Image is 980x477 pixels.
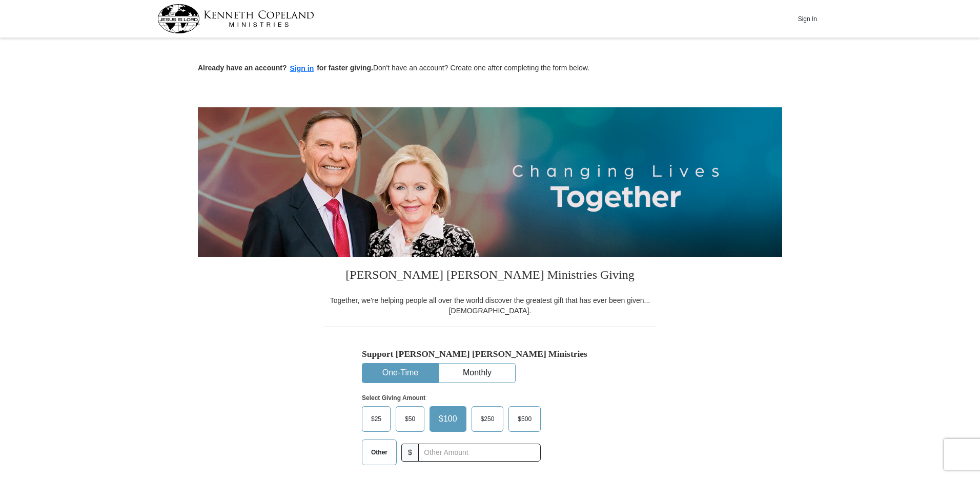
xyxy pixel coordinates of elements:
span: $25 [366,411,386,427]
span: $100 [434,411,462,427]
img: kcm-header-logo.svg [157,4,314,33]
button: Monthly [439,364,515,383]
button: Sign In [792,11,823,27]
span: $ [401,444,419,462]
strong: Already have an account? for faster giving. [198,64,373,72]
h5: Support [PERSON_NAME] [PERSON_NAME] Ministries [362,349,618,359]
span: $500 [513,411,537,427]
strong: Select Giving Amount [362,394,425,402]
span: Other [366,445,393,460]
button: One-Time [362,364,438,383]
span: $250 [476,411,500,427]
h3: [PERSON_NAME] [PERSON_NAME] Ministries Giving [323,257,657,295]
p: Don't have an account? Create one after completing the form below. [198,63,782,74]
button: Sign in [287,63,317,74]
span: $50 [400,411,420,427]
div: Together, we're helping people all over the world discover the greatest gift that has ever been g... [323,295,657,316]
input: Other Amount [418,444,541,462]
